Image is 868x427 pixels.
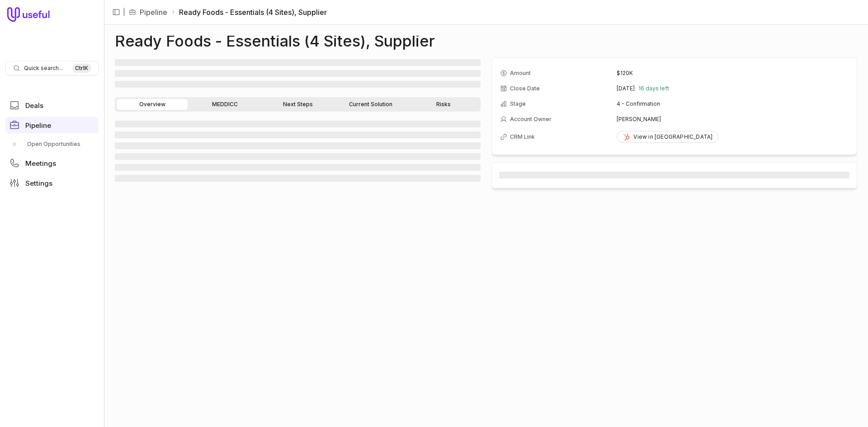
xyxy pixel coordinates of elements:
span: ‌ [115,121,481,127]
span: CRM Link [510,133,535,141]
span: ‌ [115,70,481,77]
span: Stage [510,100,526,108]
a: Deals [5,97,99,113]
span: ‌ [115,59,481,66]
h1: Ready Foods - Essentials (4 Sites), Supplier [115,36,435,47]
div: View in [GEOGRAPHIC_DATA] [623,133,712,141]
span: ‌ [115,175,481,182]
span: 16 days left [638,85,669,92]
span: ‌ [115,142,481,149]
a: Overview [117,99,188,110]
td: [PERSON_NAME] [617,112,849,127]
span: Close Date [510,85,540,92]
td: $120K [617,66,849,80]
a: Settings [5,175,99,191]
span: | [123,7,125,18]
span: Settings [25,180,52,187]
span: Pipeline [25,122,51,129]
li: Ready Foods - Essentials (4 Sites), Supplier [171,7,327,18]
span: Meetings [25,160,56,167]
kbd: Ctrl K [72,64,91,73]
a: Open Opportunities [5,137,99,151]
span: ‌ [115,153,481,160]
a: Pipeline [5,117,99,133]
span: ‌ [499,172,849,178]
span: ‌ [115,81,481,88]
div: Pipeline submenu [5,137,99,151]
span: Quick search... [24,65,63,72]
a: Next Steps [262,99,333,110]
button: Collapse sidebar [109,5,123,19]
a: MEDDICC [189,99,260,110]
span: ‌ [115,164,481,171]
a: Current Solution [335,99,406,110]
span: Account Owner [510,116,552,123]
span: ‌ [115,131,481,138]
time: [DATE] [617,85,635,92]
a: Risks [408,99,479,110]
a: Pipeline [140,7,167,18]
span: Deals [25,102,43,109]
a: View in [GEOGRAPHIC_DATA] [617,131,718,143]
span: Amount [510,70,531,77]
td: 4 - Confirmation [617,97,849,111]
a: Meetings [5,155,99,171]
